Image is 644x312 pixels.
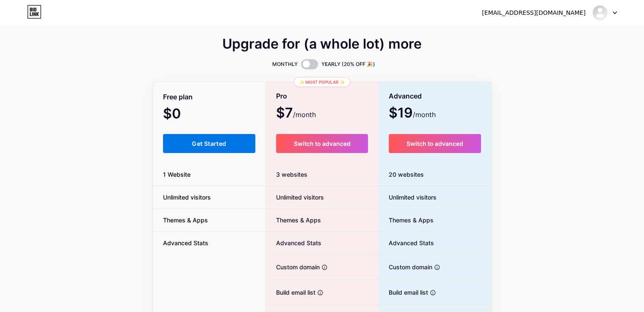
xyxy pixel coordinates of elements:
button: Switch to advanced [389,134,481,153]
span: Advanced Stats [266,238,321,247]
div: ✨ Most popular ✨ [294,77,350,87]
span: $19 [389,108,436,120]
div: 3 websites [266,163,378,186]
span: /month [413,109,436,120]
span: Advanced [389,89,422,104]
span: Themes & Apps [153,216,218,224]
span: Switch to advanced [293,140,350,147]
span: /month [293,109,316,120]
span: Unlimited visitors [153,193,221,202]
button: Get Started [163,134,256,153]
button: Switch to advanced [276,134,368,153]
span: Upgrade for (a whole lot) more [222,39,422,49]
img: lilybrown [592,5,608,21]
span: Advanced Stats [379,238,434,247]
span: Switch to advanced [406,140,463,147]
span: Get Started [192,140,226,147]
span: 1 Website [153,170,201,179]
span: $7 [276,108,316,120]
span: Unlimited visitors [266,193,324,202]
span: Build email list [266,288,315,297]
div: 20 websites [379,163,492,186]
span: Build email list [379,288,428,297]
span: YEARLY (20% OFF 🎉) [321,60,375,68]
span: Custom domain [266,263,320,271]
span: Advanced Stats [153,238,218,247]
span: $0 [163,109,204,120]
span: MONTHLY [272,60,298,68]
div: [EMAIL_ADDRESS][DOMAIN_NAME] [482,8,586,17]
span: Themes & Apps [379,216,434,224]
span: Pro [276,89,287,104]
span: Free plan [163,90,193,104]
span: Custom domain [379,263,432,271]
span: Themes & Apps [266,216,321,224]
span: Unlimited visitors [379,193,437,202]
